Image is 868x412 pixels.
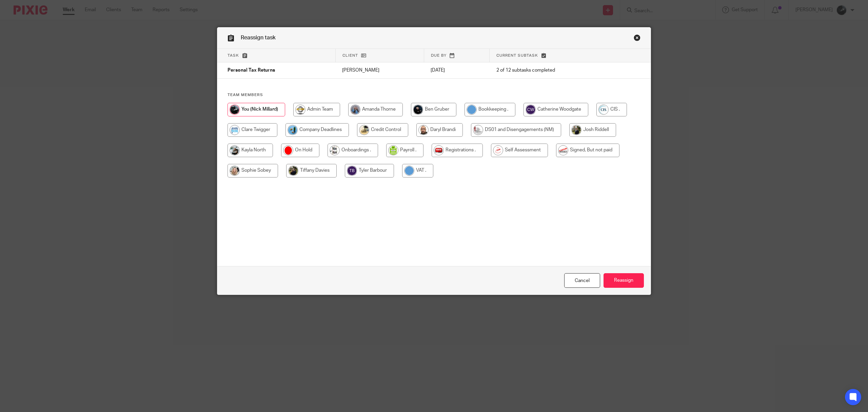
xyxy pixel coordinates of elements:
p: [DATE] [431,67,482,74]
span: Reassign task [241,35,276,40]
span: Personal Tax Returns [228,68,275,73]
a: Close this dialog window [564,273,600,288]
span: Due by [431,54,447,57]
input: Reassign [604,273,644,288]
span: Current subtask [496,54,538,57]
p: [PERSON_NAME] [342,67,417,74]
span: Task [228,54,239,57]
span: Client [342,54,358,57]
h4: Team members [228,92,640,98]
a: Close this dialog window [634,34,640,43]
td: 2 of 12 subtasks completed [490,62,615,79]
